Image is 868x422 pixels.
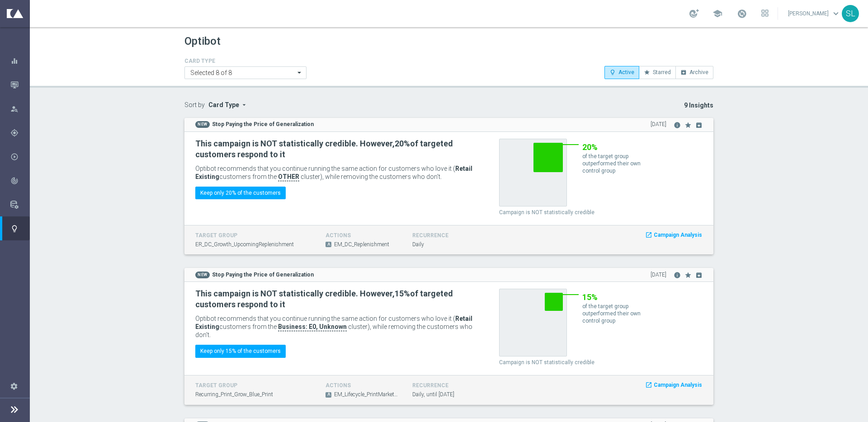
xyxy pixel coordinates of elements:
[195,232,312,239] h4: target group
[184,101,205,109] label: Sort by
[325,392,331,398] span: A
[395,289,410,298] b: 15%
[195,288,479,310] h2: This campaign is NOT statistically credible. However, of targeted customers respond to it
[241,101,248,108] i: arrow_drop_down
[325,232,399,239] h4: actions
[195,187,286,199] button: Keep only 20% of the customers
[195,165,472,180] b: Retail Existing
[5,374,24,398] div: Settings
[188,69,234,77] span: Selected 8 of 8
[195,315,472,330] b: Retail Existing
[195,323,472,338] span: cluster), while removing the customers who don’t.
[831,9,841,19] span: keyboard_arrow_down
[654,231,702,239] span: Campaign Analysis
[10,177,30,184] button: track_changes Analyze
[674,117,681,129] button: info
[10,153,19,161] i: play_circle_outline
[195,138,479,160] h2: This campaign is NOT statistically credible. However, of targeted customers respond to it
[10,382,18,390] i: settings
[195,382,312,389] h4: target group
[645,231,652,239] i: launch
[195,121,210,128] span: NEW
[674,272,681,279] i: info
[334,391,399,399] span: EM_Lifecycle_PrintMarketing
[654,381,702,389] span: Campaign Analysis
[395,139,410,148] b: 20%
[412,382,486,389] h4: recurrence
[680,69,687,75] i: archive
[195,315,472,330] span: Optibot recommends that you continue running the same action for customers who love it ( customer...
[208,101,248,109] button: Card Type arrow_drop_down
[651,271,666,279] span: [DATE]
[325,382,399,389] h4: actions
[320,101,713,109] p: 9 Insights
[212,121,314,127] strong: Stop Paying the Price of Generalization
[582,153,646,174] p: of the target group outperformed their own control group
[212,272,314,278] strong: Stop Paying the Price of Generalization
[325,242,331,247] span: A
[10,129,30,136] button: gps_fixed Plan
[684,272,692,279] i: star
[184,66,307,79] ng-select: Anomaly Detection, Best Campaign of the Week, Expand Insignificant Stream, Focus Campaign on Best...
[10,105,19,113] i: person_search
[184,58,307,64] h4: CARD TYPE
[695,272,703,279] i: archive
[10,105,29,113] div: Explore
[693,117,703,129] button: archive
[195,272,210,278] span: NEW
[10,105,30,113] button: person_search Explore
[787,7,842,20] a: [PERSON_NAME]keyboard_arrow_down
[10,153,30,160] button: play_circle_outline Execute
[674,122,681,129] i: info
[301,173,442,180] span: cluster), while removing the customers who don’t.
[582,292,646,303] h2: 15%
[689,69,708,75] span: Archive
[184,35,221,48] h1: Optibot
[582,142,646,153] h2: 20%
[499,359,703,366] p: Campaign is NOT statistically credible
[10,129,29,137] div: Plan
[10,153,29,161] div: Execute
[195,165,472,180] span: Optibot recommends that you continue running the same action for customers who love it ( customer...
[412,241,424,249] span: Daily
[618,69,634,75] span: Active
[499,209,703,216] p: Campaign is NOT statistically credible
[208,101,239,108] span: Card Type
[10,57,30,65] div: equalizer Dashboard
[334,241,389,249] span: EM_DC_Replenishment
[653,69,671,75] span: Starred
[10,73,29,97] div: Mission Control
[695,122,703,129] i: archive
[412,232,486,239] h4: recurrence
[682,267,692,279] button: star
[651,121,666,128] span: [DATE]
[609,69,616,75] i: lightbulb_outline
[278,323,347,330] b: Business: E0, Unknown
[195,345,286,357] button: Keep only 15% of the customers
[693,267,703,279] button: archive
[684,122,692,129] i: star
[10,201,30,208] button: Data Studio
[674,267,681,279] button: info
[712,9,722,19] span: school
[10,177,19,185] i: track_changes
[842,5,859,22] div: SL
[682,117,692,129] button: star
[582,303,646,324] p: of the target group outperformed their own control group
[10,49,29,73] div: Dashboard
[10,57,19,65] i: equalizer
[10,177,29,185] div: Analyze
[10,129,19,137] i: gps_fixed
[278,173,299,180] b: OTHER
[195,241,294,249] span: ER_DC_Growth_UpcomingReplenishment
[195,391,273,399] span: Recurring_Print_Grow_Blue_Print
[10,201,29,209] div: Data Studio
[10,81,30,89] button: Mission Control
[10,225,30,232] button: lightbulb Optibot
